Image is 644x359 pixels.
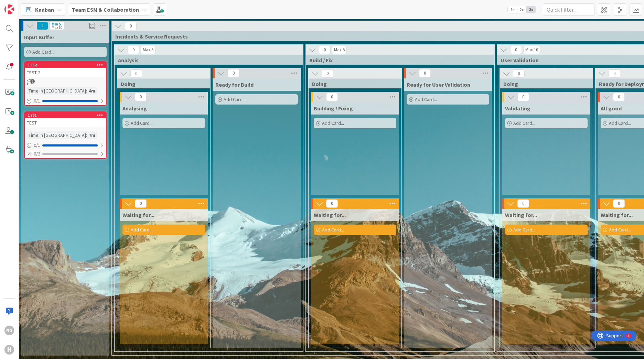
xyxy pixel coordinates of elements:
span: 0 [517,93,529,101]
span: 0 [419,69,431,77]
span: Build / Fix [309,57,486,64]
input: Quick Filter... [543,3,594,16]
span: Support [14,1,31,9]
div: Max 5 [143,48,153,52]
div: TEST [25,118,106,127]
span: 1 [30,79,35,84]
div: 0/1 [25,141,106,150]
span: Add Card... [513,120,535,126]
div: Max 10 [52,26,62,29]
span: Add Card... [513,227,535,233]
span: : [86,131,87,139]
b: Team ESM & Collaboration [72,6,139,13]
span: 0 [319,46,331,54]
div: 1962 [28,63,106,67]
span: Add Card... [224,96,246,102]
span: Building / Fixing [314,105,353,112]
span: 0/2 [34,150,40,157]
span: 0 [135,93,147,101]
div: Max 10 [525,48,538,52]
span: Doing [312,80,393,87]
span: : [86,87,87,95]
span: 0 [322,69,333,78]
div: 1961 [25,112,106,118]
span: 0 [128,46,139,54]
span: 0 [613,199,625,208]
span: Ready for User Validation [407,81,470,88]
span: Add Card... [609,227,631,233]
span: Add Card... [322,120,344,126]
span: 0 [326,199,338,208]
span: Analysis [118,57,294,64]
span: Add Card... [415,96,437,102]
span: 0 / 1 [34,97,40,105]
div: H [4,345,14,355]
span: Add Card... [322,227,344,233]
span: 0 [613,93,625,101]
span: 1x [508,6,517,13]
div: 1 [36,3,37,8]
img: Visit kanbanzone.com [4,4,14,14]
span: 0 [326,93,338,101]
span: Waiting for... [122,211,154,218]
div: Min 5 [52,22,61,26]
div: 1961 [28,113,106,118]
span: Doing [121,80,202,87]
span: 0 [228,69,239,77]
span: Add Card... [131,227,153,233]
div: TEST 2 [25,68,106,77]
div: 1962TEST 2 [25,62,106,77]
span: Doing [503,80,584,87]
span: Validating [505,105,530,112]
div: Rd [4,326,14,335]
span: 0 [513,69,525,78]
div: 1961TEST [25,112,106,127]
span: 0 / 1 [34,142,40,149]
div: 0/1 [25,97,106,105]
div: 7m [87,131,97,139]
a: 1962TEST 2Time in [GEOGRAPHIC_DATA]:4m0/1 [24,61,107,106]
span: Waiting for... [505,211,537,218]
span: Add Card... [32,49,54,55]
span: Kanban [35,6,54,14]
div: 4m [87,87,97,95]
span: 2x [517,6,526,13]
span: Add Card... [609,120,631,126]
span: Waiting for... [314,211,346,218]
span: 0 [517,199,529,208]
a: 1961TESTTime in [GEOGRAPHIC_DATA]:7m0/10/2 [24,111,107,159]
span: Add Card... [131,120,153,126]
span: Waiting for... [601,211,633,218]
span: 3x [526,6,536,13]
span: Ready for Build [215,81,254,88]
div: Max 5 [334,48,345,52]
div: 1962 [25,62,106,68]
span: 0 [609,69,620,78]
div: Time in [GEOGRAPHIC_DATA] [27,131,86,139]
span: 0 [510,46,522,54]
span: Analysing [122,105,147,112]
span: 0 [125,22,137,30]
div: Time in [GEOGRAPHIC_DATA] [27,87,86,95]
span: 2 [36,22,48,30]
span: 0 [135,199,147,208]
span: All good [601,105,622,112]
span: Input Buffer [24,34,54,41]
span: 0 [130,69,142,78]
